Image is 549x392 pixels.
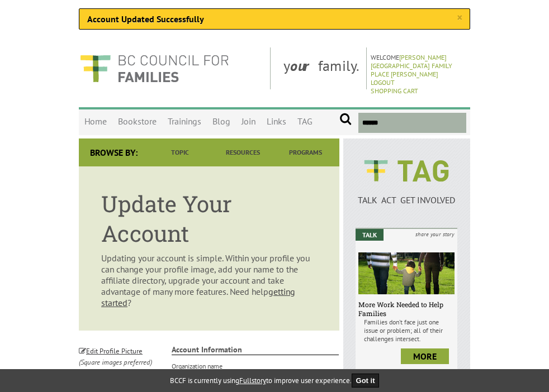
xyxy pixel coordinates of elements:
small: Edit Profile Picture [79,346,143,356]
a: Resources [211,138,274,166]
input: Submit [339,113,352,133]
a: Topic [149,138,211,166]
a: Links [261,109,292,135]
a: more [401,348,449,364]
p: TALK ACT GET INVOLVED [356,194,457,205]
a: Edit Profile Picture [79,345,143,356]
div: Account Updated Successfully [79,8,470,30]
strong: Account Information [172,345,339,355]
a: × [457,12,462,23]
a: TALK ACT GET INVOLVED [356,183,457,205]
a: Bookstore [112,109,162,135]
div: Browse By: [79,138,149,166]
h1: Update Your Account [101,189,317,248]
a: Fullstory [239,376,266,385]
a: [PERSON_NAME][GEOGRAPHIC_DATA] Family Place [PERSON_NAME] [371,53,452,78]
article: Updating your account is simple. Within your profile you can change your profile image, add your ... [79,166,339,331]
a: Home [79,109,112,135]
p: Families don’t face just one issue or problem; all of their challenges intersect. [358,318,455,343]
div: y family. [274,47,367,89]
a: Trainings [162,109,207,135]
a: TAG [292,109,318,135]
a: Blog [207,109,236,135]
label: Organization name [172,362,223,370]
a: Logout [371,78,395,87]
strong: our [290,56,318,75]
a: getting started [101,286,295,308]
img: BC Council for FAMILIES [79,47,230,89]
h6: More Work Needed to Help Families [358,300,455,318]
i: share your story [412,229,457,240]
a: Join [236,109,261,135]
p: Welcome [371,53,465,78]
button: Got it [352,374,380,388]
em: Talk [356,229,384,241]
a: Shopping Cart [371,87,418,95]
img: BCCF's TAG Logo [356,150,457,192]
a: Programs [274,138,337,166]
i: (Square images preferred) [79,357,152,367]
